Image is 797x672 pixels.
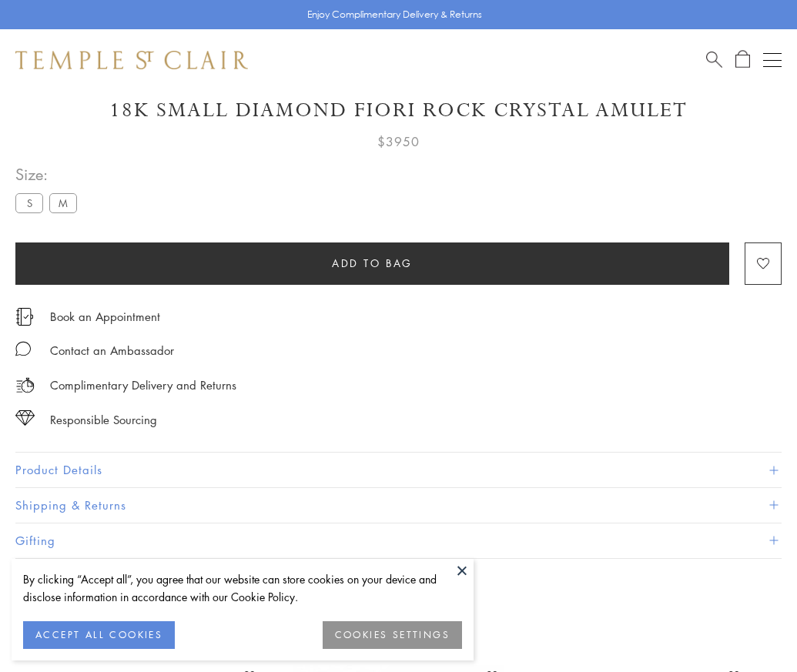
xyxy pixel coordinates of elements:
button: ACCEPT ALL COOKIES [23,621,175,649]
h1: 18K Small Diamond Fiori Rock Crystal Amulet [15,97,782,124]
a: Search [706,50,722,69]
span: Add to bag [332,255,413,272]
button: Product Details [15,453,782,487]
img: Temple St. Clair [15,51,248,69]
label: M [49,193,77,212]
button: Gifting [15,523,782,558]
button: Shipping & Returns [15,488,782,523]
p: Enjoy Complimentary Delivery & Returns [307,7,482,22]
span: Size: [15,162,83,187]
div: Contact an Ambassador [50,341,174,360]
span: $3950 [377,132,420,152]
div: By clicking “Accept all”, you agree that our website can store cookies on your device and disclos... [23,570,462,606]
p: Complimentary Delivery and Returns [50,376,236,395]
img: icon_appointment.svg [15,308,34,326]
button: Open navigation [763,51,782,69]
img: icon_delivery.svg [15,376,35,395]
a: Open Shopping Bag [735,50,750,69]
a: Book an Appointment [50,308,160,325]
button: Add to bag [15,242,729,285]
button: COOKIES SETTINGS [323,621,462,649]
div: Responsible Sourcing [50,410,157,430]
label: S [15,193,43,212]
img: MessageIcon-01_2.svg [15,341,31,356]
img: icon_sourcing.svg [15,410,35,426]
